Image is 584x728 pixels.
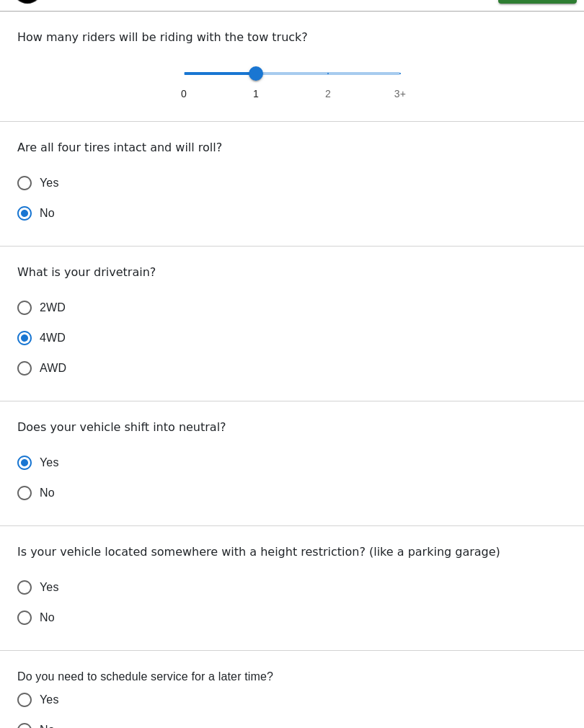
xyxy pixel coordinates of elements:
span: 3+ [394,87,406,102]
span: 4WD [40,330,66,347]
span: Yes [40,455,59,472]
span: 2WD [40,300,66,317]
span: AWD [40,360,66,378]
span: No [40,205,55,223]
p: What is your drivetrain? [17,265,567,282]
span: Yes [40,175,59,192]
p: Is your vehicle located somewhere with a height restriction? (like a parking garage) [17,544,567,561]
span: 1 [253,87,259,102]
p: Are all four tires intact and will roll? [17,140,567,157]
span: Yes [40,580,59,597]
label: Do you need to schedule service for a later time? [17,669,567,685]
span: Yes [40,692,59,709]
p: Does your vehicle shift into neutral? [17,420,567,437]
p: How many riders will be riding with the tow truck? [17,30,567,47]
span: No [40,610,55,627]
span: 2 [325,87,331,102]
span: No [40,485,55,502]
span: 0 [181,87,187,102]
